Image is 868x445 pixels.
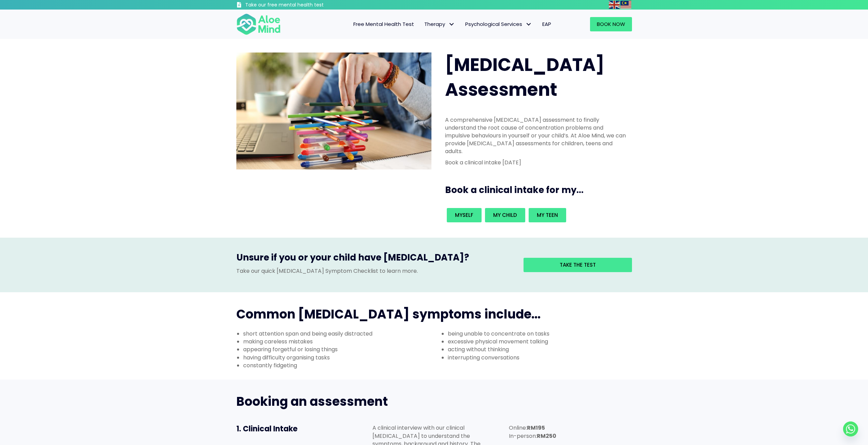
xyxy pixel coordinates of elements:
[445,52,604,102] span: [MEDICAL_DATA] Assessment
[236,306,541,323] span: Common [MEDICAL_DATA] symptoms include...
[455,211,473,219] span: Myself
[448,330,639,338] li: being unable to concentrate on tasks
[527,424,545,432] strong: RM195
[542,20,551,28] span: EAP
[460,17,537,31] a: Psychological ServicesPsychological Services: submenu
[353,20,414,28] span: Free Mental Health Test
[236,393,388,410] span: Booking an assessment
[290,17,556,31] nav: Menu
[448,338,639,345] li: excessive physical movement talking
[243,345,434,353] li: appearing forgetful or losing things
[243,354,434,361] li: having difficulty organising tasks
[537,17,556,31] a: EAP
[537,432,556,440] strong: RM250
[245,2,360,9] h3: Take our free mental health test
[236,424,297,434] span: 1. Clinical Intake
[236,53,431,169] img: ADHD photo
[236,13,281,35] img: Aloe mind Logo
[509,424,632,440] p: Online: In-person:
[843,421,858,436] a: Whatsapp
[524,19,534,29] span: Psychological Services: submenu
[620,1,632,9] a: Malay
[424,20,455,28] span: Therapy
[243,330,434,338] li: short attention span and being easily distracted
[445,184,635,196] h3: Book a clinical intake for my...
[236,251,513,267] h3: Unsure if you or your child have [MEDICAL_DATA]?
[485,208,525,222] a: My child
[447,208,482,222] a: Myself
[537,211,558,219] span: My teen
[493,211,517,219] span: My child
[609,1,620,9] img: en
[243,361,434,369] li: constantly fidgeting
[620,1,631,9] img: ms
[609,1,620,9] a: English
[236,267,513,275] p: Take our quick [MEDICAL_DATA] Symptom Checklist to learn more.
[445,159,628,166] p: Book a clinical intake [DATE]
[597,20,625,28] span: Book Now
[465,20,532,28] span: Psychological Services
[243,338,434,345] li: making careless mistakes
[445,116,628,155] p: A comprehensive [MEDICAL_DATA] assessment to finally understand the root cause of concentration p...
[348,17,419,31] a: Free Mental Health Test
[419,17,460,31] a: TherapyTherapy: submenu
[590,17,632,31] a: Book Now
[448,345,639,353] li: acting without thinking
[447,19,457,29] span: Therapy: submenu
[448,354,639,361] li: interrupting conversations
[236,2,360,10] a: Take our free mental health test
[529,208,566,222] a: My teen
[445,206,628,224] div: Book an intake for my...
[524,258,632,272] a: Take the test
[560,261,596,268] span: Take the test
